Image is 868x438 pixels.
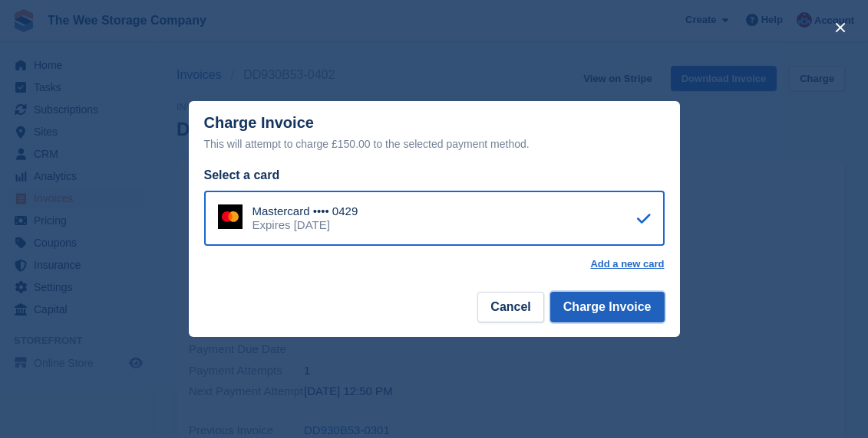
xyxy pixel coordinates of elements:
a: Add a new card [590,258,664,270]
button: Cancel [477,292,543,322]
div: This will attempt to charge £150.00 to the selected payment method. [204,135,665,153]
div: Select a card [204,166,665,185]
button: close [828,15,853,40]
div: Mastercard •••• 0429 [252,204,358,218]
button: Charge Invoice [550,292,665,322]
div: Expires [DATE] [252,218,358,232]
div: Charge Invoice [204,114,665,153]
img: Mastercard Logo [218,204,243,229]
